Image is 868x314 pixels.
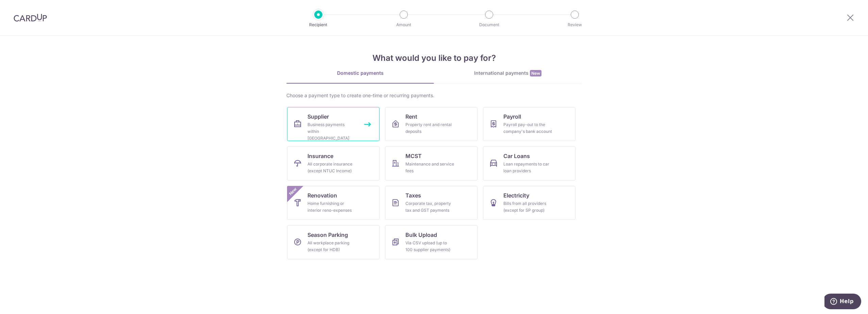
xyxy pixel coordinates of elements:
img: CardUp [14,14,47,22]
span: Renovation [307,191,337,199]
a: Bulk UploadVia CSV upload (up to 100 supplier payments) [385,225,478,259]
p: Document [464,21,514,28]
div: Property rent and rental deposits [405,121,454,135]
a: TaxesCorporate tax, property tax and GST payments [385,186,478,220]
a: SupplierBusiness payments within [GEOGRAPHIC_DATA] [287,107,380,141]
span: New [530,70,541,76]
span: MCST [405,152,422,160]
div: All workplace parking (except for HDB) [307,240,356,253]
iframe: Opens a widget where you can find more information [824,294,861,311]
span: Electricity [503,191,529,199]
span: Season Parking [307,231,348,239]
span: New [287,186,299,197]
a: RenovationHome furnishing or interior reno-expensesNew [287,186,380,220]
p: Review [550,21,600,28]
div: All corporate insurance (except NTUC Income) [307,161,356,174]
span: Rent [405,112,417,121]
a: Season ParkingAll workplace parking (except for HDB) [287,225,380,259]
span: Supplier [307,112,329,121]
div: Domestic payments [286,70,434,76]
div: Bills from all providers (except for SP group) [503,200,552,214]
span: Payroll [503,112,521,121]
div: Via CSV upload (up to 100 supplier payments) [405,240,454,253]
span: Bulk Upload [405,231,437,239]
span: Taxes [405,191,421,199]
div: Payroll pay-out to the company's bank account [503,121,552,135]
p: Amount [379,21,429,28]
h4: What would you like to pay for? [286,52,582,64]
div: Choose a payment type to create one-time or recurring payments. [286,92,582,99]
div: International payments [434,70,582,77]
div: Loan repayments to car loan providers [503,161,552,174]
div: Corporate tax, property tax and GST payments [405,200,454,214]
a: InsuranceAll corporate insurance (except NTUC Income) [287,146,380,180]
span: Insurance [307,152,333,160]
div: Maintenance and service fees [405,161,454,174]
a: ElectricityBills from all providers (except for SP group) [483,186,575,220]
a: Car LoansLoan repayments to car loan providers [483,146,575,180]
a: MCSTMaintenance and service fees [385,146,478,180]
p: Recipient [293,21,344,28]
div: Business payments within [GEOGRAPHIC_DATA] [307,121,356,142]
a: PayrollPayroll pay-out to the company's bank account [483,107,575,141]
span: Car Loans [503,152,530,160]
a: RentProperty rent and rental deposits [385,107,478,141]
div: Home furnishing or interior reno-expenses [307,200,356,214]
